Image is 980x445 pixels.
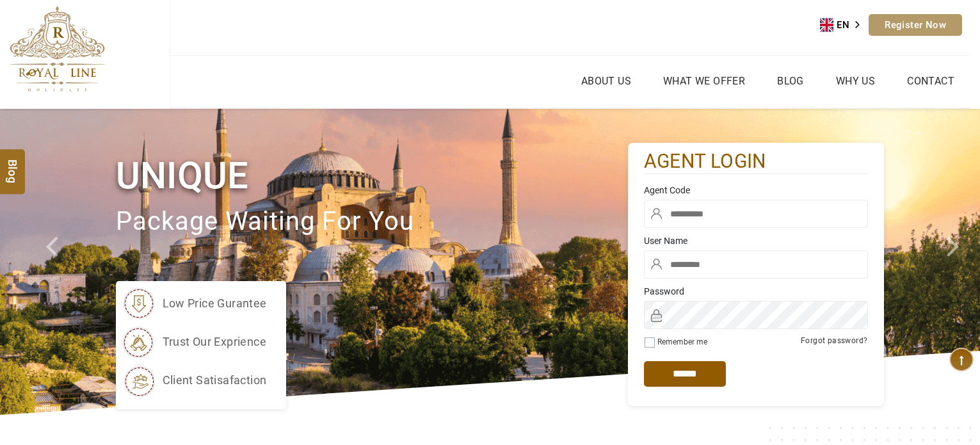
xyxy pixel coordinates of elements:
span: Blog [4,159,21,170]
div: Language [820,15,869,35]
a: What we Offer [660,72,748,90]
h1: Unique [116,152,628,200]
li: low price gurantee [122,287,267,320]
a: Blog [774,72,807,90]
aside: Language selected: English [820,15,869,35]
label: User Name [644,234,868,247]
a: Check next image [931,109,980,415]
a: About Us [578,72,634,90]
p: package waiting for you [116,200,628,243]
li: trust our exprience [122,326,267,358]
a: Contact [904,72,958,90]
h2: agent login [644,149,868,174]
a: Why Us [833,72,878,90]
a: Register Now [869,14,962,36]
label: Password [644,285,868,298]
label: Remember me [657,337,707,346]
li: client satisafaction [122,364,267,396]
label: Agent Code [644,184,868,197]
a: Check next prev [29,109,79,415]
a: Forgot password? [801,336,867,345]
a: EN [820,15,869,35]
img: The Royal Line Holidays [10,6,105,92]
